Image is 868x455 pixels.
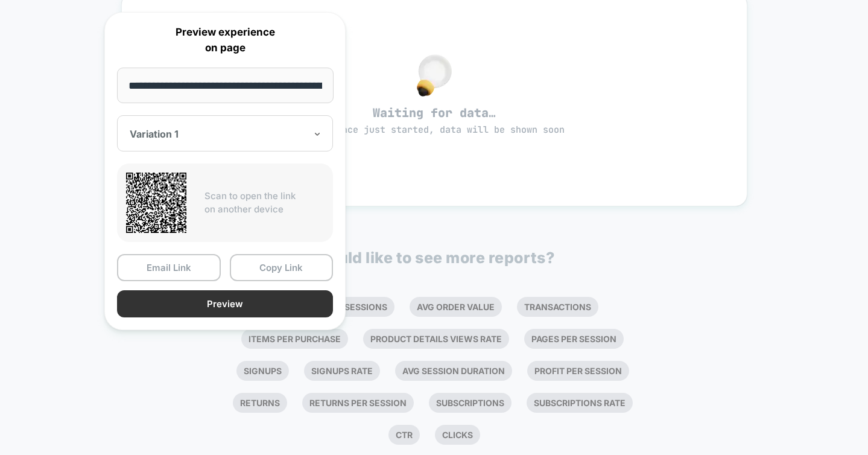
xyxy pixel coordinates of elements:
[417,54,452,97] img: no_data
[236,361,289,381] li: Signups
[304,361,380,381] li: Signups Rate
[517,297,598,317] li: Transactions
[388,425,420,445] li: Ctr
[143,105,726,136] span: Waiting for data…
[410,297,502,317] li: Avg Order Value
[314,249,555,267] p: Would like to see more reports?
[230,254,334,281] button: Copy Link
[527,393,633,413] li: Subscriptions Rate
[233,393,287,413] li: Returns
[117,254,221,281] button: Email Link
[117,290,333,317] button: Preview
[524,329,624,349] li: Pages Per Session
[337,297,394,317] li: Sessions
[204,189,324,217] p: Scan to open the link on another device
[527,361,629,381] li: Profit Per Session
[395,361,512,381] li: Avg Session Duration
[363,329,509,349] li: Product Details Views Rate
[429,393,512,413] li: Subscriptions
[117,25,333,56] p: Preview experience on page
[435,425,480,445] li: Clicks
[304,124,565,136] span: experience just started, data will be shown soon
[302,393,414,413] li: Returns Per Session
